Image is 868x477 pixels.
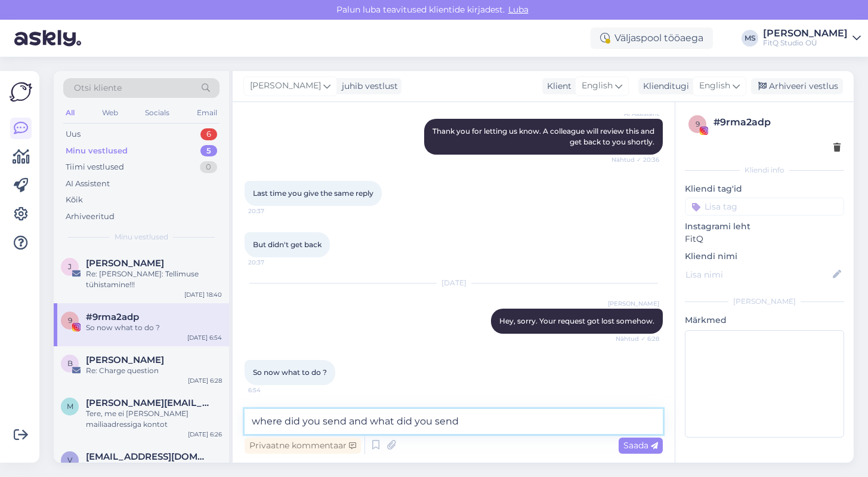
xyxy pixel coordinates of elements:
[115,232,168,242] span: Minu vestlused
[623,440,658,451] span: Saada
[100,105,121,121] div: Web
[86,408,222,430] div: Tere, me ei [PERSON_NAME] mailiaadressiga kontot
[499,316,654,325] span: Hey, sorry. Your request got lost somehow.
[86,398,210,408] span: magda.augustyniak2006@gmail.com
[86,269,222,290] div: Re: [PERSON_NAME]: Tellimuse tühistamine!!!
[250,79,321,93] span: [PERSON_NAME]
[68,262,72,271] span: J
[253,240,322,249] span: But didn't get back
[253,368,327,377] span: So now what to do ?
[685,296,844,307] div: [PERSON_NAME]
[245,278,663,288] div: [DATE]
[86,451,210,462] span: vaikejaanika@gmail.com
[10,81,32,103] img: Askly Logo
[200,128,217,140] div: 6
[685,220,844,233] p: Instagrami leht
[184,290,222,299] div: [DATE] 18:40
[86,312,139,322] span: #9rma2adp
[763,29,848,38] div: [PERSON_NAME]
[74,82,122,94] span: Otsi kliente
[245,438,361,454] div: Privaatne kommentaar
[68,316,72,325] span: 9
[505,4,532,15] span: Luba
[66,178,110,190] div: AI Assistent
[194,105,220,121] div: Email
[63,105,77,121] div: All
[66,161,124,173] div: Tiimi vestlused
[685,233,844,245] p: FitQ
[86,365,222,376] div: Re: Charge question
[591,27,713,49] div: Väljaspool tööaega
[188,376,222,385] div: [DATE] 6:28
[751,78,843,94] div: Arhiveeri vestlus
[611,155,659,164] span: Nähtud ✓ 20:36
[742,30,758,47] div: MS
[685,250,844,263] p: Kliendi nimi
[713,115,841,130] div: # 9rma2adp
[638,80,689,93] div: Klienditugi
[614,109,659,118] span: AI Assistent
[66,128,81,140] div: Uus
[67,456,72,464] span: v
[433,127,656,146] span: Thank you for letting us know. A colleague will review this and get back to you shortly.
[86,322,222,333] div: So now what to do ?
[763,29,861,48] a: [PERSON_NAME]FitQ Studio OÜ
[696,119,700,128] span: 9
[86,355,164,365] span: Barbara Uchtman
[763,38,848,48] div: FitQ Studio OÜ
[614,334,659,343] span: Nähtud ✓ 6:28
[253,189,373,198] span: Last time you give the same reply
[66,194,83,206] div: Kõik
[542,80,572,93] div: Klient
[188,430,222,439] div: [DATE] 6:26
[187,333,222,342] div: [DATE] 6:54
[86,258,164,269] span: Janina Soosaar
[685,183,844,195] p: Kliendi tag'id
[248,207,293,216] span: 20:37
[66,145,128,157] div: Minu vestlused
[66,211,115,223] div: Arhiveeritud
[582,79,613,93] span: English
[248,258,293,267] span: 20:37
[685,198,844,216] input: Lisa tag
[200,145,217,157] div: 5
[685,314,844,327] p: Märkmed
[143,105,172,121] div: Socials
[685,165,844,176] div: Kliendi info
[248,386,293,395] span: 6:54
[67,402,73,411] span: m
[200,161,217,173] div: 0
[699,79,730,93] span: English
[685,268,830,281] input: Lisa nimi
[67,359,73,368] span: B
[337,80,398,93] div: juhib vestlust
[608,299,659,308] span: [PERSON_NAME]
[245,409,663,434] textarea: where did you send and what did you send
